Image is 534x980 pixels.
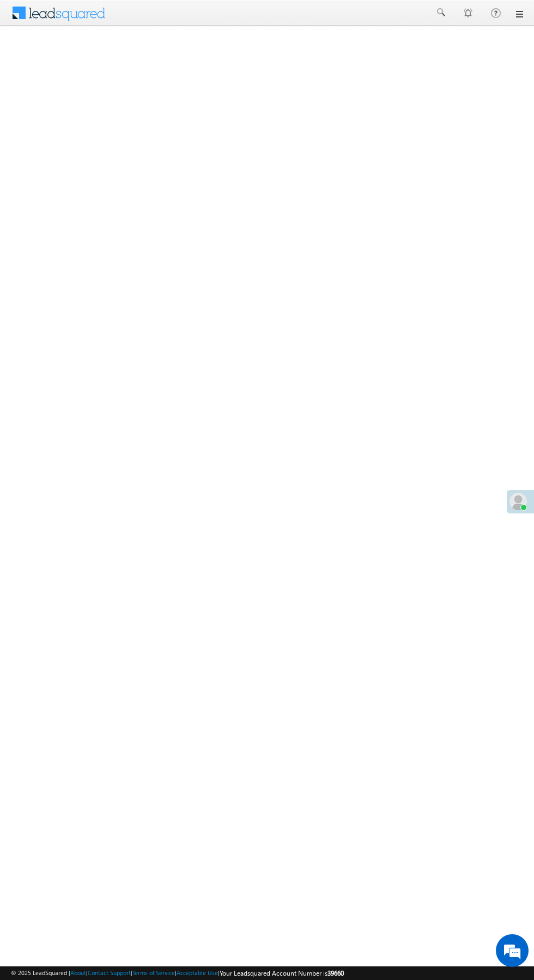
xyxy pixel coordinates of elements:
[11,968,344,978] span: © 2025 LeadSquared | | | | |
[132,969,175,976] a: Terms of Service
[88,969,131,976] a: Contact Support
[70,969,86,976] a: About
[177,969,218,976] a: Acceptable Use
[327,969,344,977] span: 39660
[220,969,344,977] span: Your Leadsquared Account Number is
